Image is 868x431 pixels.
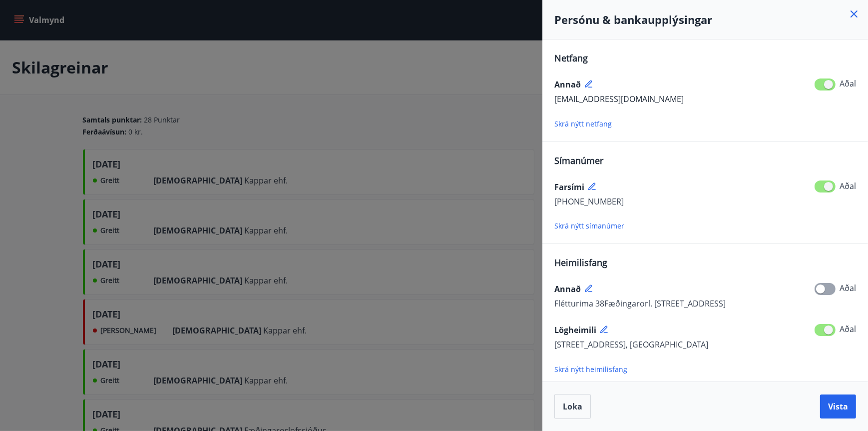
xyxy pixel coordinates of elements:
[554,52,588,64] span: Netfang
[828,401,848,412] span: Vista
[554,394,591,419] button: Loka
[554,12,856,27] h4: Persónu & bankaupplýsingar
[840,180,856,191] span: Aðal
[840,78,856,89] span: Aðal
[554,154,603,166] span: Símanúmer
[840,323,856,334] span: Aðal
[563,401,582,412] span: Loka
[554,79,581,90] span: Annað
[840,282,856,293] span: Aðal
[554,181,584,192] span: Farsími
[554,339,708,350] span: [STREET_ADDRESS], [GEOGRAPHIC_DATA]
[554,364,627,374] span: Skrá nýtt heimilisfang
[554,196,624,207] span: [PHONE_NUMBER]
[554,119,612,128] span: Skrá nýtt netfang
[554,283,581,294] span: Annað
[554,298,726,309] span: Flétturima 38Fæðingarorl. [STREET_ADDRESS]
[554,256,607,268] span: Heimilisfang
[820,394,856,418] button: Vista
[554,93,684,104] span: [EMAIL_ADDRESS][DOMAIN_NAME]
[554,324,596,335] span: Lögheimili
[554,221,624,230] span: Skrá nýtt símanúmer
